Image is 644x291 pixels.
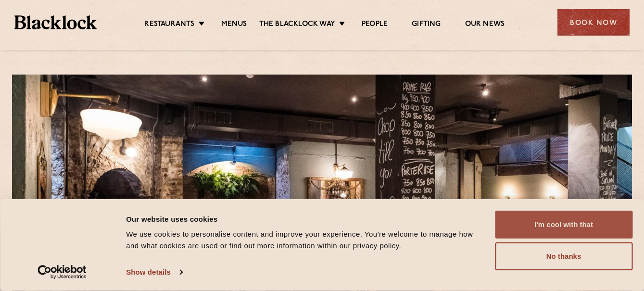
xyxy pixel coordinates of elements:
a: The Blacklock Way [259,20,335,30]
button: No thanks [495,242,632,270]
a: Menus [221,20,247,30]
div: Book Now [557,9,630,36]
a: Gifting [412,20,441,30]
a: Restaurants [144,20,194,30]
a: Show details [126,265,182,279]
a: Usercentrics Cookiebot - opens in a new window [20,265,104,279]
div: Our website uses cookies [126,213,484,225]
a: People [362,20,388,30]
div: We use cookies to personalise content and improve your experience. You're welcome to manage how a... [126,228,484,252]
img: BL_Textured_Logo-footer-cropped.svg [14,15,97,29]
button: I'm cool with that [495,211,632,239]
a: Our News [465,20,505,30]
